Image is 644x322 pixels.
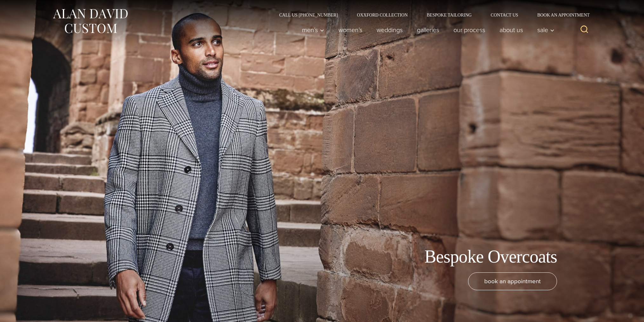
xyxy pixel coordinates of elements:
h1: Bespoke Overcoats [424,246,557,267]
button: View Search Form [577,22,592,38]
span: Men’s [302,27,324,33]
a: Bespoke Tailoring [417,13,481,17]
a: book an appointment [468,272,557,290]
span: book an appointment [484,277,541,286]
a: Book an Appointment [528,13,592,17]
a: Women’s [332,24,370,36]
a: weddings [370,24,410,36]
a: Contact Us [481,13,528,17]
a: Galleries [410,24,446,36]
a: Oxxford Collection [347,13,417,17]
a: Our Process [446,24,493,36]
span: Sale [537,27,554,33]
a: About Us [493,24,530,36]
nav: Secondary Navigation [270,13,592,17]
img: Alan David Custom [52,7,128,35]
a: Call Us [PHONE_NUMBER] [270,13,347,17]
nav: Primary Navigation [295,24,558,36]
